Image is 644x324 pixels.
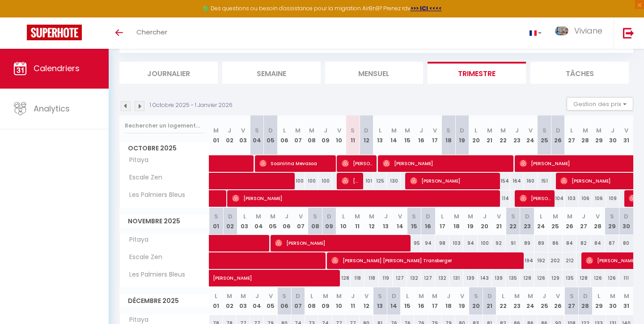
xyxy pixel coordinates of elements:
abbr: D [525,212,530,221]
th: 29 [592,287,606,315]
th: 26 [551,287,565,315]
abbr: L [215,292,217,300]
div: 89 [520,235,534,252]
span: [PERSON_NAME] [520,190,552,207]
th: 27 [565,287,579,315]
span: Octobre 2025 [120,142,209,155]
img: ... [555,26,568,35]
abbr: M [355,212,360,221]
th: 23 [510,115,524,155]
div: 130 [387,173,401,189]
span: [PERSON_NAME] [383,155,512,172]
th: 11 [351,208,365,235]
abbr: J [285,212,288,221]
div: 104 [551,190,565,207]
div: 164 [510,173,524,189]
strong: >>> ICI <<<< [411,4,442,12]
div: 95 [407,235,421,252]
div: 126 [605,270,619,286]
abbr: V [364,292,369,300]
abbr: D [228,212,233,221]
a: [PERSON_NAME] [209,270,224,287]
th: 18 [449,208,464,235]
abbr: M [295,126,301,135]
div: 192 [534,252,549,269]
th: 06 [280,208,294,235]
abbr: D [268,126,273,135]
abbr: M [454,212,459,221]
th: 11 [346,287,360,315]
span: [PERSON_NAME] [410,172,498,189]
div: 106 [592,190,606,207]
th: 07 [291,287,305,315]
div: 94 [463,235,478,252]
div: 139 [463,270,478,286]
div: 202 [548,252,563,269]
th: 07 [291,115,305,155]
abbr: V [556,292,560,300]
th: 01 [209,208,224,235]
div: 103 [565,190,579,207]
abbr: M [487,126,492,135]
th: 13 [379,208,393,235]
th: 08 [305,287,319,315]
th: 29 [605,208,619,235]
div: 135 [563,270,577,286]
th: 17 [435,208,449,235]
abbr: M [528,292,533,300]
th: 12 [364,208,379,235]
th: 28 [579,115,593,155]
div: 89 [534,235,549,252]
abbr: S [446,126,450,135]
th: 30 [619,208,633,235]
span: Novembre 2025 [120,215,209,228]
th: 19 [455,287,469,315]
th: 04 [250,115,264,155]
th: 13 [373,287,387,315]
abbr: J [447,292,450,300]
th: 13 [373,115,387,155]
div: 87 [605,235,619,252]
div: 154 [496,173,510,189]
span: Viviane [574,25,602,36]
span: [PERSON_NAME] [275,234,404,252]
div: 91 [506,235,520,252]
abbr: V [596,212,600,221]
div: 127 [421,270,436,286]
th: 22 [506,208,520,235]
div: 128 [520,270,534,286]
abbr: V [269,292,273,300]
div: 98 [435,235,449,252]
th: 24 [524,115,538,155]
abbr: M [256,212,261,221]
th: 03 [237,208,252,235]
abbr: L [502,292,504,300]
th: 18 [442,115,456,155]
div: 194 [520,252,534,269]
th: 02 [223,287,237,315]
div: 109 [606,190,620,207]
abbr: J [582,212,585,221]
div: 126 [591,270,605,286]
th: 19 [455,115,469,155]
th: 01 [209,287,223,315]
th: 12 [360,287,373,315]
div: 106 [579,190,593,207]
abbr: S [351,126,355,135]
div: 129 [548,270,563,286]
abbr: D [556,126,560,135]
abbr: S [570,292,574,300]
abbr: M [270,212,275,221]
span: [PERSON_NAME] [213,265,398,282]
th: 10 [336,208,351,235]
th: 25 [548,208,563,235]
abbr: L [540,212,542,221]
abbr: J [255,292,259,300]
abbr: M [336,292,342,300]
abbr: M [419,292,424,300]
abbr: S [255,126,259,135]
abbr: V [337,126,341,135]
abbr: M [500,126,506,135]
th: 03 [237,115,250,155]
div: 135 [506,270,520,286]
